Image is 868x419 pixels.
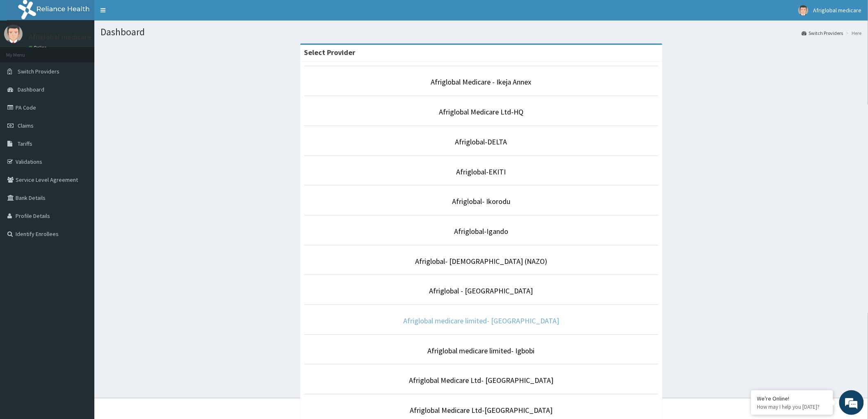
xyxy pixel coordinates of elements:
span: Switch Providers [18,68,59,75]
div: We're Online! [757,395,827,402]
a: Online [29,45,48,50]
a: Afriglobal medicare limited- [GEOGRAPHIC_DATA] [403,316,559,325]
span: Afriglobal medicare [813,7,862,14]
a: Afriglobal Medicare Ltd-HQ [439,107,523,117]
p: How may I help you today? [757,403,827,410]
a: Afriglobal- [DEMOGRAPHIC_DATA] (NAZO) [415,256,547,266]
img: User Image [4,25,23,43]
a: Afriglobal medicare limited- Igbobi [428,346,535,355]
a: Afriglobal Medicare Ltd- [GEOGRAPHIC_DATA] [409,375,553,385]
span: Dashboard [18,86,44,93]
img: User Image [798,5,809,16]
a: Afriglobal-Igando [454,227,508,236]
a: Afriglobal-EKITI [457,167,506,176]
a: Switch Providers [802,30,843,37]
a: Afriglobal-DELTA [455,137,507,147]
h1: Dashboard [101,27,862,37]
a: Afriglobal- Ikorodu [452,197,510,206]
p: Afriglobal medicare [29,33,91,41]
span: Tariffs [18,140,32,147]
a: Afriglobal - [GEOGRAPHIC_DATA] [429,286,533,295]
span: Claims [18,122,34,129]
a: Afriglobal Medicare - Ikeja Annex [431,77,532,87]
strong: Select Provider [304,48,356,57]
a: Afriglobal Medicare Ltd-[GEOGRAPHIC_DATA] [410,405,553,415]
li: Here [844,30,862,37]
